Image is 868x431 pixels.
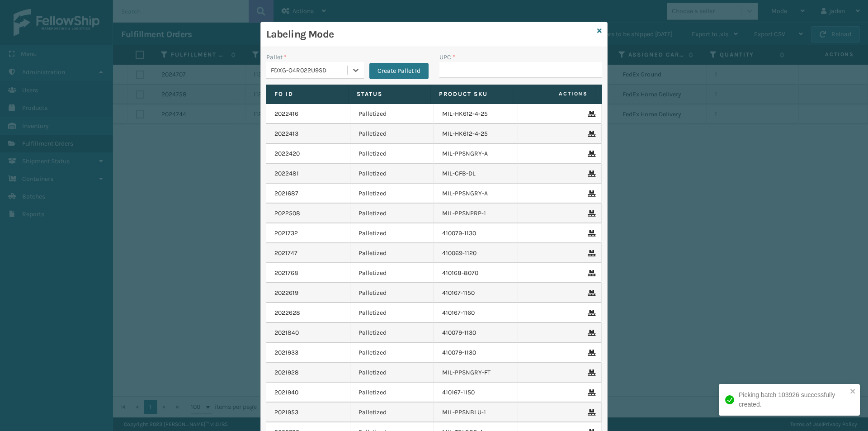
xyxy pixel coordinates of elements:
[588,111,593,117] i: Remove From Pallet
[274,169,299,178] a: 2022481
[350,164,434,184] td: Palletized
[357,90,422,98] label: Status
[588,171,593,177] i: Remove From Pallet
[350,124,434,144] td: Palletized
[588,270,593,276] i: Remove From Pallet
[434,343,518,363] td: 410079-1130
[350,283,434,303] td: Palletized
[434,184,518,204] td: MIL-PPSNGRY-A
[274,289,298,298] a: 2022619
[588,310,593,316] i: Remove From Pallet
[739,390,847,409] div: Picking batch 103926 successfully created.
[369,63,429,79] button: Create Pallet Id
[434,323,518,343] td: 410079-1130
[516,86,593,101] span: Actions
[274,109,298,118] a: 2022416
[588,250,593,256] i: Remove From Pallet
[434,283,518,303] td: 410167-1150
[588,350,593,356] i: Remove From Pallet
[350,303,434,323] td: Palletized
[588,330,593,336] i: Remove From Pallet
[588,230,593,237] i: Remove From Pallet
[274,229,298,238] a: 2021732
[434,243,518,263] td: 410069-1120
[434,104,518,124] td: MIL-HK612-4-25
[350,403,434,422] td: Palletized
[434,204,518,223] td: MIL-PPSNPRP-1
[350,263,434,283] td: Palletized
[274,348,298,357] a: 2021933
[434,363,518,383] td: MIL-PPSNGRY-FT
[588,290,593,296] i: Remove From Pallet
[274,149,300,158] a: 2022420
[350,184,434,204] td: Palletized
[274,129,298,138] a: 2022413
[274,368,299,377] a: 2021928
[350,343,434,363] td: Palletized
[434,403,518,422] td: MIL-PPSNBLU-1
[588,409,593,416] i: Remove From Pallet
[350,323,434,343] td: Palletized
[274,249,297,258] a: 2021747
[274,328,299,337] a: 2021840
[350,223,434,243] td: Palletized
[434,223,518,243] td: 410079-1130
[434,383,518,403] td: 410167-1150
[274,408,298,417] a: 2021953
[274,388,298,397] a: 2021940
[274,269,298,278] a: 2021768
[266,28,594,41] h3: Labeling Mode
[434,303,518,323] td: 410167-1160
[588,131,593,137] i: Remove From Pallet
[274,308,300,317] a: 2022628
[588,389,593,396] i: Remove From Pallet
[850,388,856,396] button: close
[434,263,518,283] td: 410168-8070
[588,369,593,376] i: Remove From Pallet
[588,151,593,157] i: Remove From Pallet
[274,189,298,198] a: 2021687
[434,124,518,144] td: MIL-HK612-4-25
[350,204,434,223] td: Palletized
[350,383,434,403] td: Palletized
[434,164,518,184] td: MIL-CFB-DL
[588,210,593,217] i: Remove From Pallet
[274,90,340,98] label: Fo Id
[434,144,518,164] td: MIL-PPSNGRY-A
[274,209,300,218] a: 2022508
[350,363,434,383] td: Palletized
[266,52,287,62] label: Pallet
[439,52,455,62] label: UPC
[271,66,348,75] div: FDXG-O4R022U9SD
[439,90,505,98] label: Product SKU
[588,190,593,197] i: Remove From Pallet
[350,144,434,164] td: Palletized
[350,243,434,263] td: Palletized
[350,104,434,124] td: Palletized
